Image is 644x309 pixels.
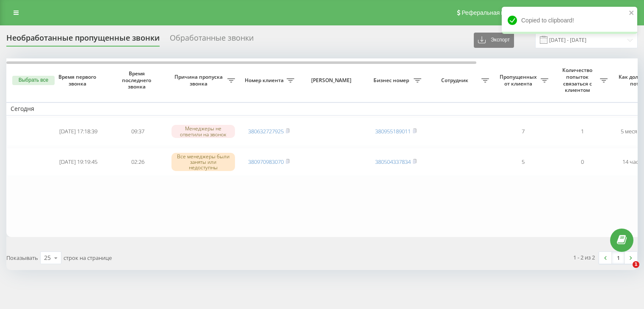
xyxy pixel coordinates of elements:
button: close [629,9,635,17]
div: Менеджеры не ответили на звонок [171,125,235,138]
a: 380955189011 [375,127,411,135]
span: Сотрудник [430,77,481,84]
span: Реферальная программа [462,9,531,16]
div: Обработанные звонки [170,33,254,47]
span: 1 [633,261,639,268]
td: 1 [553,117,612,146]
td: 7 [493,117,553,146]
span: Причина пропуска звонка [171,74,227,87]
a: 380632727925 [248,127,284,135]
a: 380970983070 [248,158,284,166]
span: Количество попыток связаться с клиентом [557,67,600,93]
iframe: Intercom live chat [615,261,636,281]
span: Время первого звонка [55,74,101,87]
button: Экспорт [474,33,514,48]
span: Время последнего звонка [115,70,160,90]
div: 25 [44,254,51,262]
div: Все менеджеры были заняты или недоступны [171,153,235,171]
td: 09:37 [108,117,167,146]
td: 02:26 [108,148,167,177]
td: 0 [553,148,612,177]
div: Copied to clipboard! [502,7,637,34]
span: Пропущенных от клиента [498,74,541,87]
td: 5 [493,148,553,177]
span: [PERSON_NAME] [306,77,359,84]
td: [DATE] 19:19:45 [49,148,108,177]
div: Необработанные пропущенные звонки [6,33,160,47]
span: Бизнес номер [370,77,414,84]
span: Показывать [6,254,38,262]
a: 1 [612,252,625,264]
span: строк на странице [64,254,112,262]
button: Выбрать все [12,76,55,85]
a: 380504337834 [375,158,411,166]
span: Номер клиента [243,77,287,84]
td: [DATE] 17:18:39 [49,117,108,146]
div: 1 - 2 из 2 [573,253,595,262]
